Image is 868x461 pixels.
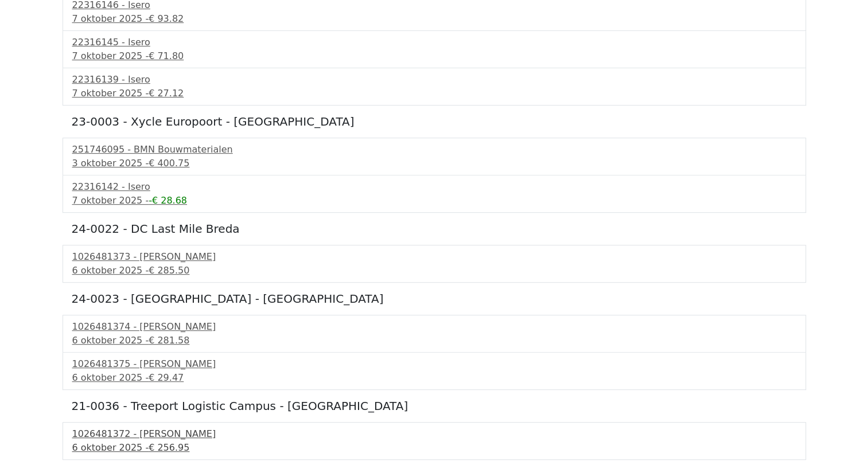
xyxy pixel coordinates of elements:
div: 7 oktober 2025 - [72,194,796,208]
div: 6 oktober 2025 - [72,264,796,278]
div: 1026481375 - [PERSON_NAME] [72,357,796,371]
span: € 29.47 [149,372,184,383]
span: € 256.95 [149,442,189,453]
div: 3 oktober 2025 - [72,157,796,170]
div: 251746095 - BMN Bouwmaterialen [72,143,796,157]
div: 7 oktober 2025 - [72,49,796,63]
a: 1026481374 - [PERSON_NAME]6 oktober 2025 -€ 281.58 [72,320,796,347]
div: 22316145 - Isero [72,36,796,49]
div: 1026481372 - [PERSON_NAME] [72,427,796,441]
div: 6 oktober 2025 - [72,441,796,455]
div: 22316139 - Isero [72,73,796,87]
h5: 23-0003 - Xycle Europoort - [GEOGRAPHIC_DATA] [72,115,797,128]
span: € 285.50 [149,265,189,276]
div: 7 oktober 2025 - [72,12,796,26]
span: € 27.12 [149,88,184,99]
div: 6 oktober 2025 - [72,371,796,385]
span: € 71.80 [149,50,184,61]
span: -€ 28.68 [149,195,187,206]
h5: 24-0022 - DC Last Mile Breda [72,222,797,236]
a: 1026481372 - [PERSON_NAME]6 oktober 2025 -€ 256.95 [72,427,796,455]
div: 22316142 - Isero [72,180,796,194]
a: 1026481373 - [PERSON_NAME]6 oktober 2025 -€ 285.50 [72,250,796,278]
h5: 21-0036 - Treeport Logistic Campus - [GEOGRAPHIC_DATA] [72,399,797,413]
a: 251746095 - BMN Bouwmaterialen3 oktober 2025 -€ 400.75 [72,143,796,170]
div: 1026481374 - [PERSON_NAME] [72,320,796,334]
div: 7 oktober 2025 - [72,87,796,100]
a: 22316139 - Isero7 oktober 2025 -€ 27.12 [72,73,796,100]
span: € 281.58 [149,335,189,346]
a: 1026481375 - [PERSON_NAME]6 oktober 2025 -€ 29.47 [72,357,796,385]
span: € 93.82 [149,13,184,24]
a: 22316142 - Isero7 oktober 2025 --€ 28.68 [72,180,796,208]
div: 6 oktober 2025 - [72,334,796,347]
span: € 400.75 [149,158,189,169]
div: 1026481373 - [PERSON_NAME] [72,250,796,264]
h5: 24-0023 - [GEOGRAPHIC_DATA] - [GEOGRAPHIC_DATA] [72,292,797,306]
a: 22316145 - Isero7 oktober 2025 -€ 71.80 [72,36,796,63]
